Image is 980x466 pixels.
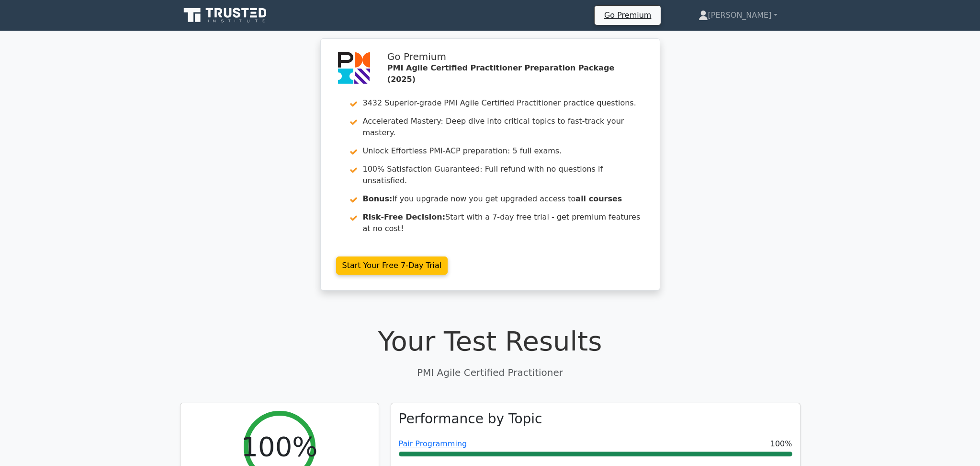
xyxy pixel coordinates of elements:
[598,9,657,22] a: Go Premium
[676,6,800,25] a: [PERSON_NAME]
[241,431,317,463] h2: 100%
[180,325,800,357] h1: Your Test Results
[399,439,467,448] a: Pair Programming
[399,411,542,427] h3: Performance by Topic
[770,438,792,450] span: 100%
[336,256,448,275] a: Start Your Free 7-Day Trial
[180,365,800,380] p: PMI Agile Certified Practitioner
